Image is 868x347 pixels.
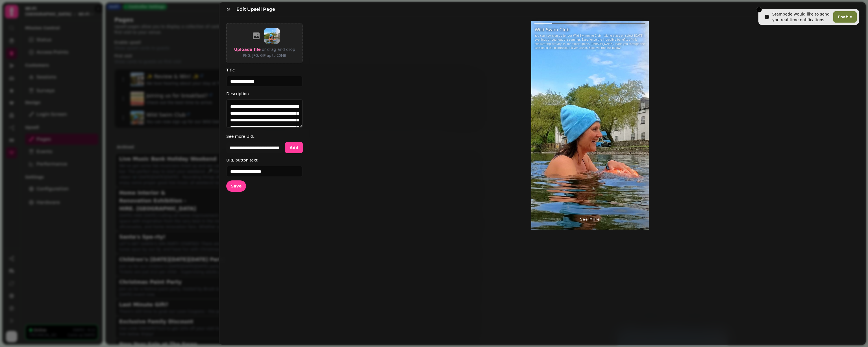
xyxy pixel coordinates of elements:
[261,46,295,53] p: or drag and drop
[231,184,242,188] span: Save
[588,208,592,215] span: ⌃
[226,180,246,192] button: Save
[290,146,298,150] span: Add
[236,6,277,13] h3: Edit Upsell Page
[234,53,295,58] p: PNG, JPG, GIF up to 20MB
[226,67,303,73] label: Title
[226,133,303,140] label: See more URL
[264,28,280,44] img: aHR0cHM6Ly9maWxlcy5zdGFtcGVkZS5haS84NDk0MTU3YS1iYTZkLTExZWMtYThjZi0wYTU4YTlmZWFjMDIvbWVkaWEvODNkO...
[226,90,303,97] label: Description
[226,157,303,163] label: URL button text
[580,217,600,222] span: See more
[285,142,303,153] button: Add
[234,47,261,52] span: Upload a file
